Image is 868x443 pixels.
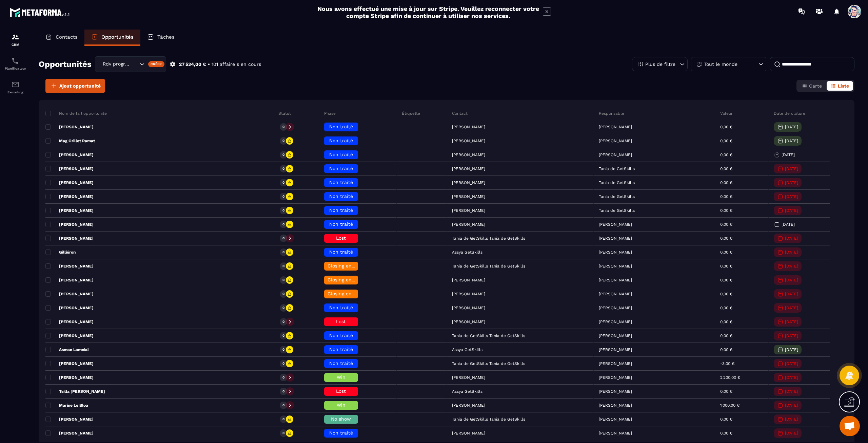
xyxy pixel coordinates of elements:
[599,152,632,157] p: [PERSON_NAME]
[45,138,95,144] p: Mag Grillet Ramat
[2,75,29,99] a: emailemailE-mailing
[45,347,88,352] p: Asmae Lamniai
[2,43,29,47] p: CRM
[45,263,94,269] p: [PERSON_NAME]
[45,208,94,213] p: [PERSON_NAME]
[282,431,284,436] p: 0
[785,194,798,199] p: [DATE]
[45,333,94,338] p: [PERSON_NAME]
[809,83,822,89] span: Carte
[208,61,210,68] p: •
[45,430,94,436] p: [PERSON_NAME]
[599,139,632,143] p: [PERSON_NAME]
[328,277,366,282] span: Closing en cours
[720,125,732,129] p: 0,00 €
[282,292,284,296] p: 0
[45,79,105,93] button: Ajout opportunité
[282,194,284,199] p: 0
[329,180,353,185] span: Non traité
[329,193,353,199] span: Non traité
[336,319,346,324] span: Lost
[45,152,94,158] p: [PERSON_NAME]
[720,250,732,255] p: 0,00 €
[785,292,798,296] p: [DATE]
[56,34,78,40] p: Contacts
[2,90,29,94] p: E-mailing
[599,236,632,241] p: [PERSON_NAME]
[785,125,798,129] p: [DATE]
[720,375,740,380] p: 2 200,00 €
[282,236,284,241] p: 0
[599,125,632,129] p: [PERSON_NAME]
[785,236,798,241] p: [DATE]
[329,138,353,143] span: Non traité
[179,61,206,68] p: 27 534,00 €
[45,222,94,227] p: [PERSON_NAME]
[785,403,798,408] p: [DATE]
[45,194,94,199] p: [PERSON_NAME]
[720,236,732,241] p: 0,00 €
[282,306,284,310] p: 0
[282,222,284,227] p: 0
[329,207,353,213] span: Non traité
[785,208,798,213] p: [DATE]
[785,139,798,143] p: [DATE]
[720,208,732,213] p: 0,00 €
[599,389,632,394] p: [PERSON_NAME]
[785,431,798,436] p: [DATE]
[329,124,353,129] span: Non traité
[599,194,635,199] p: Tania de GetSkills
[282,125,284,129] p: 0
[212,61,261,68] p: 101 affaire s en cours
[45,124,94,130] p: [PERSON_NAME]
[282,166,284,171] p: 0
[282,139,284,143] p: 0
[45,403,88,408] p: Marine Le Bloa
[157,34,175,40] p: Tâches
[785,306,798,310] p: [DATE]
[329,347,353,352] span: Non traité
[11,33,19,41] img: formation
[59,82,101,89] span: Ajout opportunité
[282,319,284,324] p: 0
[785,264,798,269] p: [DATE]
[720,194,732,199] p: 0,00 €
[45,236,94,241] p: [PERSON_NAME]
[599,208,635,213] p: Tania de GetSkills
[101,60,131,68] span: Rdv programmé
[720,264,732,269] p: 0,00 €
[782,222,795,227] p: [DATE]
[101,34,134,40] p: Opportunités
[45,291,94,297] p: [PERSON_NAME]
[785,417,798,422] p: [DATE]
[282,278,284,282] p: 0
[704,62,737,67] p: Tout le monde
[720,222,732,227] p: 0,00 €
[599,180,635,185] p: Tania de GetSkills
[11,57,19,65] img: scheduler
[785,250,798,255] p: [DATE]
[785,361,798,366] p: [DATE]
[785,333,798,338] p: [DATE]
[838,83,849,89] span: Liste
[45,319,94,325] p: [PERSON_NAME]
[599,347,632,352] p: [PERSON_NAME]
[282,152,284,157] p: 0
[45,361,94,366] p: [PERSON_NAME]
[599,111,624,116] p: Responsable
[337,402,346,408] span: Win
[45,305,94,311] p: [PERSON_NAME]
[282,389,284,394] p: 0
[720,306,732,310] p: 0,00 €
[452,111,468,116] p: Contact
[599,333,632,338] p: [PERSON_NAME]
[840,416,860,436] a: Ouvrir le chat
[324,111,336,116] p: Phase
[720,152,732,157] p: 0,00 €
[331,416,351,422] span: No show
[785,166,798,171] p: [DATE]
[827,81,853,91] button: Liste
[599,403,632,408] p: [PERSON_NAME]
[599,431,632,436] p: [PERSON_NAME]
[720,361,734,366] p: -3,00 €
